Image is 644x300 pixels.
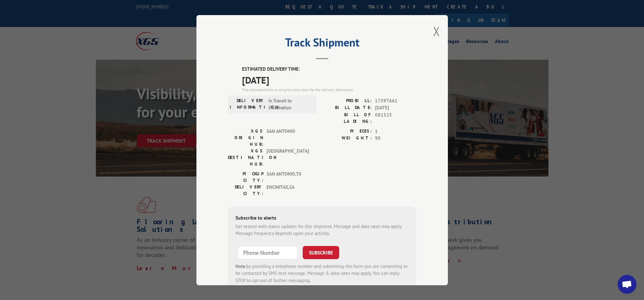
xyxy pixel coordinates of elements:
[322,97,372,104] label: PROBILL:
[242,87,416,92] div: The estimated time is using the time zone for the delivery destination.
[375,135,416,142] span: 90
[322,135,372,142] label: WEIGHT:
[238,246,298,259] input: Phone Number
[235,214,409,223] div: Subscribe to alerts
[268,97,311,111] span: In Transit to Destination
[618,275,636,294] div: Open chat
[235,223,409,237] div: Get texted with status updates for this shipment. Message and data rates may apply. Message frequ...
[375,104,416,112] span: [DATE]
[228,147,263,167] label: XGS DESTINATION HUB:
[322,128,372,135] label: PIECES:
[375,97,416,104] span: 17597661
[267,183,309,197] span: ENCINITAS , CA
[228,38,416,50] h2: Track Shipment
[375,111,416,124] span: 081525
[242,66,416,73] label: ESTIMATED DELIVERY TIME:
[267,128,309,147] span: SAN ANTONIO
[267,170,309,183] span: SAN ANTONIO , TX
[228,170,263,183] label: PICKUP CITY:
[322,111,372,124] label: BILL OF LADING:
[242,73,416,87] span: [DATE]
[322,104,372,112] label: BILL DATE:
[235,263,409,284] div: by providing a telephone number and submitting this form you are consenting to be contacted by SM...
[230,97,265,111] label: DELIVERY INFORMATION:
[235,263,246,269] strong: Note:
[433,23,440,40] button: Close modal
[267,147,309,167] span: [GEOGRAPHIC_DATA]
[375,128,416,135] span: 1
[228,128,263,147] label: XGS ORIGIN HUB:
[228,183,263,197] label: DELIVERY CITY:
[303,246,339,259] button: SUBSCRIBE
